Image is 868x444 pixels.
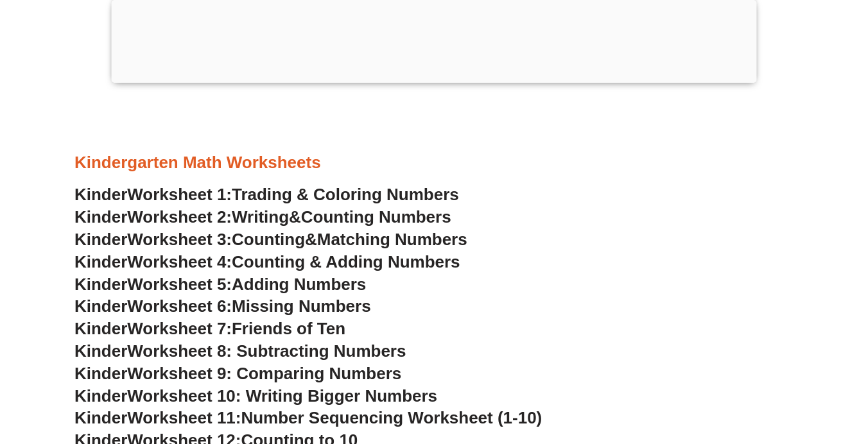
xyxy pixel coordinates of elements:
span: Number Sequencing Worksheet (1-10) [241,408,542,427]
span: Matching Numbers [317,230,467,249]
span: Worksheet 3: [127,230,232,249]
span: Kinder [74,275,127,294]
span: Worksheet 11: [127,408,241,427]
span: Kinder [74,386,127,406]
span: Kinder [74,207,127,226]
a: KinderWorksheet 1:Trading & Coloring Numbers [74,185,459,204]
span: Missing Numbers [232,296,371,316]
span: Worksheet 2: [127,207,232,226]
span: Worksheet 1: [127,185,232,204]
span: Adding Numbers [232,275,366,294]
a: KinderWorksheet 3:Counting&Matching Numbers [74,230,467,249]
span: Worksheet 4: [127,252,232,271]
span: Friends of Ten [232,319,345,338]
span: Worksheet 10: Writing Bigger Numbers [127,386,437,406]
span: Counting & Adding Numbers [232,252,460,271]
span: Counting [232,230,305,249]
span: Worksheet 8: Subtracting Numbers [127,341,406,361]
iframe: Chat Widget [804,382,868,444]
h3: Kindergarten Math Worksheets [74,152,794,174]
span: Kinder [74,252,127,271]
a: KinderWorksheet 10: Writing Bigger Numbers [74,386,437,406]
span: Worksheet 5: [127,275,232,294]
span: Kinder [74,364,127,383]
a: KinderWorksheet 8: Subtracting Numbers [74,341,406,361]
a: KinderWorksheet 2:Writing&Counting Numbers [74,207,451,226]
span: Kinder [74,230,127,249]
a: KinderWorksheet 9: Comparing Numbers [74,364,401,383]
span: Kinder [74,185,127,204]
span: Kinder [74,296,127,316]
span: Kinder [74,319,127,338]
span: Worksheet 6: [127,296,232,316]
span: Kinder [74,408,127,427]
a: KinderWorksheet 7:Friends of Ten [74,319,345,338]
a: KinderWorksheet 6:Missing Numbers [74,296,371,316]
span: Counting Numbers [301,207,451,226]
span: Writing [232,207,289,226]
a: KinderWorksheet 4:Counting & Adding Numbers [74,252,460,271]
span: Trading & Coloring Numbers [232,185,459,204]
span: Worksheet 9: Comparing Numbers [127,364,401,383]
span: Kinder [74,341,127,361]
a: KinderWorksheet 5:Adding Numbers [74,275,366,294]
span: Worksheet 7: [127,319,232,338]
